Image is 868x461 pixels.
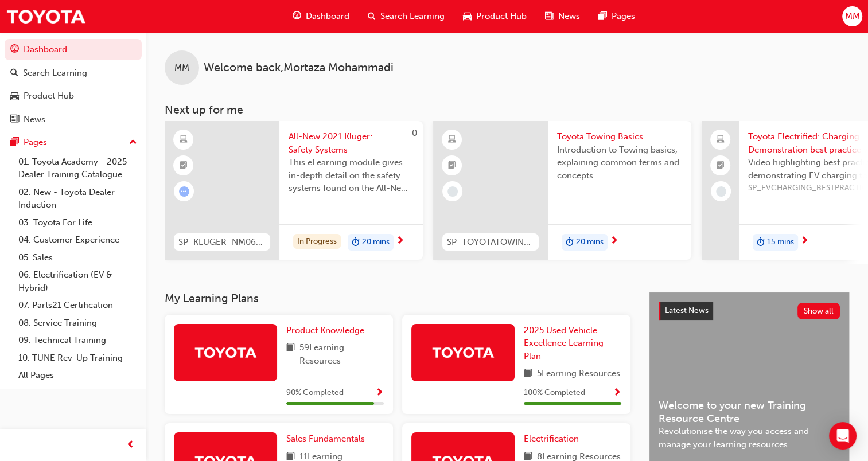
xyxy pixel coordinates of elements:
a: Product Knowledge [286,324,369,337]
h3: My Learning Plans [165,292,630,305]
button: Pages [5,132,142,153]
span: car-icon [463,9,472,24]
span: Show Progress [375,388,384,399]
span: 20 mins [362,236,390,249]
button: MM [842,6,862,26]
a: 02. New - Toyota Dealer Induction [14,183,142,214]
span: news-icon [10,115,19,125]
span: Latest News [665,306,709,315]
span: Electrification [524,433,579,444]
a: 09. Technical Training [14,331,142,349]
span: learningRecordVerb_NONE-icon [447,186,458,197]
span: learningResourceType_ELEARNING-icon [448,132,456,147]
span: booktick-icon [717,158,725,173]
span: 100 % Completed [524,386,585,400]
button: DashboardSearch LearningProduct HubNews [5,37,142,132]
span: 15 mins [767,236,794,249]
span: Search Learning [380,10,445,23]
a: 2025 Used Vehicle Excellence Learning Plan [524,324,621,363]
span: Sales Fundamentals [286,433,365,444]
span: news-icon [545,9,554,24]
span: 20 mins [576,236,604,249]
span: guage-icon [10,45,19,55]
span: Toyota Towing Basics [557,130,682,143]
span: laptop-icon [717,132,725,147]
span: SP_TOYOTATOWING_0424 [447,236,534,249]
span: duration-icon [352,235,360,250]
a: Electrification [524,432,583,446]
a: car-iconProduct Hub [454,5,536,28]
img: Trak [431,342,495,362]
span: 2025 Used Vehicle Excellence Learning Plan [524,325,604,361]
a: 03. Toyota For Life [14,214,142,232]
a: Sales Fundamentals [286,432,369,446]
a: All Pages [14,366,142,384]
div: Open Intercom Messenger [829,422,857,450]
span: duration-icon [566,235,574,250]
span: Welcome to your new Training Resource Centre [659,399,840,425]
span: Pages [612,10,635,23]
img: Trak [6,3,86,29]
a: pages-iconPages [589,5,644,28]
a: guage-iconDashboard [283,5,359,28]
span: Welcome back , Mortaza Mohammadi [204,61,394,75]
button: Show Progress [613,386,621,400]
div: Product Hub [24,89,74,103]
span: booktick-icon [180,158,188,173]
span: search-icon [368,9,376,24]
span: next-icon [396,236,404,247]
span: MM [174,61,189,75]
img: Trak [194,342,257,362]
a: SP_TOYOTATOWING_0424Toyota Towing BasicsIntroduction to Towing basics, explaining common terms an... [433,121,691,260]
button: Show Progress [375,386,384,400]
span: duration-icon [757,235,765,250]
span: 90 % Completed [286,386,344,400]
div: In Progress [293,234,341,249]
span: All-New 2021 Kluger: Safety Systems [289,130,414,156]
span: Revolutionise the way you access and manage your learning resources. [659,425,840,451]
span: Product Knowledge [286,325,364,335]
h3: Next up for me [146,103,868,116]
span: next-icon [800,236,809,247]
span: Dashboard [306,10,349,23]
a: 0SP_KLUGER_NM0621_EL04All-New 2021 Kluger: Safety SystemsThis eLearning module gives in-depth det... [165,121,423,260]
span: pages-icon [10,138,19,148]
a: 04. Customer Experience [14,231,142,249]
a: news-iconNews [536,5,589,28]
span: pages-icon [598,9,607,24]
span: search-icon [10,68,18,79]
div: News [24,113,45,126]
span: Product Hub [476,10,527,23]
span: book-icon [286,341,295,367]
span: Show Progress [613,388,621,399]
a: News [5,109,142,130]
a: 07. Parts21 Certification [14,296,142,314]
span: 59 Learning Resources [299,341,384,367]
span: book-icon [524,367,532,381]
span: SP_KLUGER_NM0621_EL04 [178,236,266,249]
a: 08. Service Training [14,314,142,332]
a: search-iconSearch Learning [359,5,454,28]
a: Product Hub [5,85,142,107]
div: Search Learning [23,67,87,80]
a: 06. Electrification (EV & Hybrid) [14,266,142,296]
span: booktick-icon [448,158,456,173]
div: Pages [24,136,47,149]
span: MM [844,10,859,23]
span: This eLearning module gives in-depth detail on the safety systems found on the All-New 2021 Kluger. [289,156,414,195]
span: learningResourceType_ELEARNING-icon [180,132,188,147]
a: Search Learning [5,62,142,84]
span: learningRecordVerb_NONE-icon [716,186,726,197]
span: 5 Learning Resources [537,367,620,381]
span: car-icon [10,91,19,101]
a: Latest NewsShow all [659,302,840,320]
span: 0 [412,128,417,138]
span: News [558,10,580,23]
span: guage-icon [293,9,301,24]
span: learningRecordVerb_ATTEMPT-icon [179,186,189,197]
span: Introduction to Towing basics, explaining common terms and concepts. [557,143,682,182]
span: up-icon [129,135,137,150]
a: 05. Sales [14,249,142,267]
